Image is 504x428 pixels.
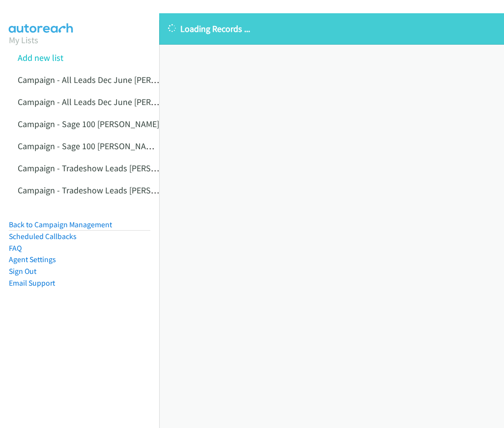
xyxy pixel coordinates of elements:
[18,185,220,196] a: Campaign - Tradeshow Leads [PERSON_NAME] Cloned
[18,140,188,152] a: Campaign - Sage 100 [PERSON_NAME] Cloned
[9,267,36,276] a: Sign Out
[9,220,112,229] a: Back to Campaign Management
[18,74,196,85] a: Campaign - All Leads Dec June [PERSON_NAME]
[9,232,77,241] a: Scheduled Callbacks
[18,162,191,174] a: Campaign - Tradeshow Leads [PERSON_NAME]
[18,96,224,107] a: Campaign - All Leads Dec June [PERSON_NAME] Cloned
[18,52,63,63] a: Add new list
[18,118,159,130] a: Campaign - Sage 100 [PERSON_NAME]
[168,22,495,35] p: Loading Records ...
[9,243,22,253] a: FAQ
[9,255,56,264] a: Agent Settings
[9,278,55,288] a: Email Support
[9,34,38,46] a: My Lists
